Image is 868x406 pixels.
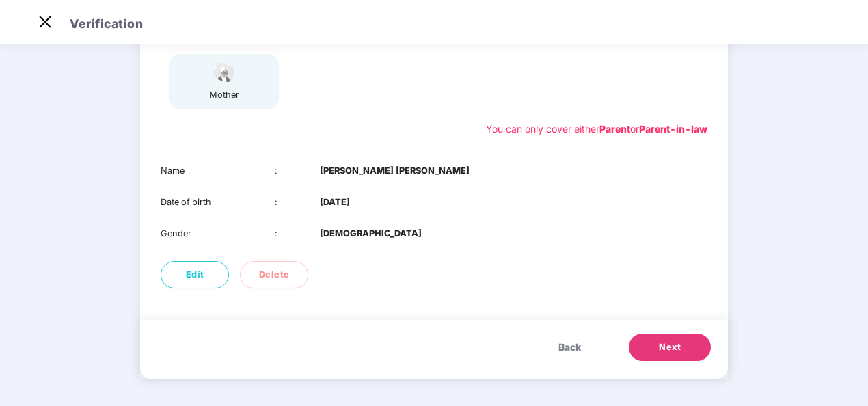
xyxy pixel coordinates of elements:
div: : [275,164,321,178]
button: Next [629,334,711,361]
b: Parent-in-law [639,123,707,135]
b: [DATE] [320,195,350,209]
div: Name [161,164,275,178]
div: : [275,195,321,209]
span: Next [659,340,681,354]
span: Back [558,340,581,355]
div: : [275,227,321,241]
button: Delete [240,261,308,288]
b: Parent [599,123,630,135]
div: You can only cover either or [486,122,707,137]
img: svg+xml;base64,PHN2ZyB4bWxucz0iaHR0cDovL3d3dy53My5vcmcvMjAwMC9zdmciIHdpZHRoPSI1NCIgaGVpZ2h0PSIzOC... [207,61,241,85]
div: mother [207,88,241,102]
b: [DEMOGRAPHIC_DATA] [320,227,422,241]
span: Delete [259,268,290,282]
b: [PERSON_NAME] [PERSON_NAME] [320,164,470,178]
span: Edit [186,268,204,282]
div: Date of birth [161,195,275,209]
button: Edit [161,261,229,288]
button: Back [545,334,595,361]
div: Gender [161,227,275,241]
